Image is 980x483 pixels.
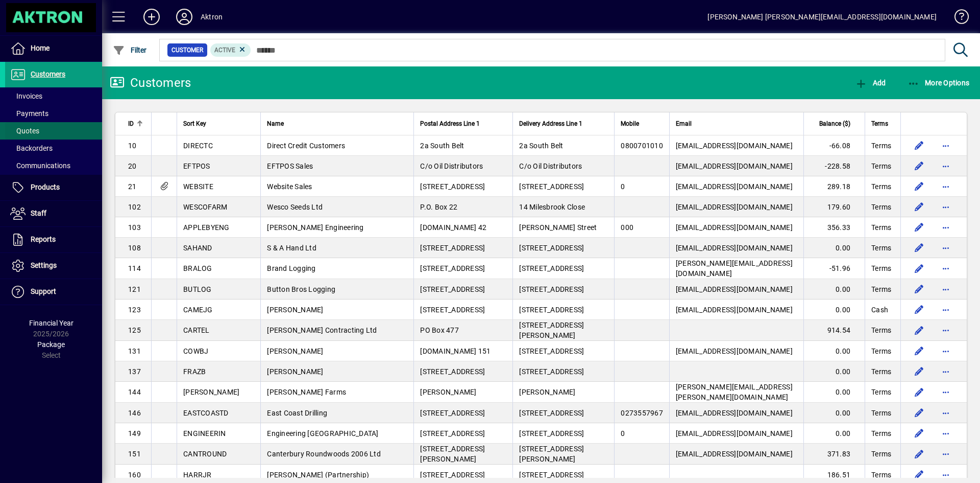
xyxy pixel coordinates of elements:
button: More options [938,384,954,400]
span: Postal Address Line 1 [420,118,480,129]
span: [PERSON_NAME] [267,347,323,355]
span: [PERSON_NAME] Engineering [267,223,363,232]
button: Edit [911,302,927,318]
span: [STREET_ADDRESS] [519,264,584,272]
button: Edit [911,322,927,338]
span: Customers [31,70,65,78]
a: Communications [5,157,102,174]
span: Reports [31,235,56,243]
button: Edit [911,199,927,215]
button: More options [938,158,954,174]
span: 0 [621,429,625,438]
span: Active [214,47,235,54]
span: Mobile [621,118,639,129]
span: 0800701010 [621,142,663,150]
button: Edit [911,384,927,400]
span: Terms [871,325,891,335]
button: Edit [911,425,927,442]
a: Staff [5,201,102,226]
button: Edit [911,467,927,483]
button: Edit [911,446,927,462]
button: Edit [911,219,927,236]
button: More options [938,260,954,277]
button: More Options [905,74,972,92]
span: [PERSON_NAME][EMAIL_ADDRESS][PERSON_NAME][DOMAIN_NAME] [676,383,793,401]
span: Products [31,183,60,191]
span: [STREET_ADDRESS][PERSON_NAME] [519,445,584,463]
div: Email [676,118,797,129]
span: East Coast Drilling [267,409,327,417]
span: Terms [871,161,891,171]
span: CAMEJG [183,306,213,314]
button: Filter [110,41,150,59]
button: More options [938,302,954,318]
span: 146 [128,409,141,417]
span: [STREET_ADDRESS] [420,471,485,479]
span: Brand Logging [267,264,315,272]
td: 0.00 [803,382,865,403]
span: 2a South Belt [420,142,464,150]
button: More options [938,405,954,421]
span: Filter [113,46,147,54]
span: Terms [871,202,891,212]
a: Backorders [5,140,102,157]
button: More options [938,178,954,195]
span: [EMAIL_ADDRESS][DOMAIN_NAME] [676,162,793,170]
span: 160 [128,471,141,479]
span: P.O. Box 22 [420,203,457,211]
span: Wesco Seeds Ltd [267,203,323,211]
span: Engineering [GEOGRAPHIC_DATA] [267,429,378,438]
span: Terms [871,449,891,459]
td: 179.60 [803,197,865,217]
span: [PERSON_NAME] [183,388,239,396]
span: [STREET_ADDRESS] [420,264,485,272]
span: Terms [871,470,891,480]
button: Add [135,8,168,26]
span: [EMAIL_ADDRESS][DOMAIN_NAME] [676,142,793,150]
span: 144 [128,388,141,396]
span: 0273557967 [621,409,663,417]
a: Home [5,36,102,61]
span: Sort Key [183,118,206,129]
span: 149 [128,429,141,438]
span: 21 [128,182,137,191]
td: 0.00 [803,403,865,423]
span: [STREET_ADDRESS] [420,285,485,293]
span: Home [31,44,50,52]
span: [STREET_ADDRESS] [519,409,584,417]
span: [STREET_ADDRESS] [519,182,584,191]
span: HARRJR [183,471,212,479]
span: [STREET_ADDRESS] [420,182,485,191]
span: Name [267,118,284,129]
td: 0.00 [803,341,865,361]
span: ID [128,118,134,129]
button: More options [938,363,954,380]
span: Terms [871,387,891,397]
span: 123 [128,306,141,314]
span: [STREET_ADDRESS] [420,367,485,376]
span: Website Sales [267,182,312,191]
span: PO Box 477 [420,326,459,334]
button: More options [938,137,954,154]
span: 000 [621,223,633,232]
button: More options [938,446,954,462]
span: Terms [871,118,888,129]
span: Settings [31,261,57,269]
td: -66.08 [803,135,865,156]
span: 20 [128,162,137,170]
button: Add [852,74,888,92]
span: C/o Oil Distributors [420,162,483,170]
a: Knowledge Base [947,2,967,35]
span: [STREET_ADDRESS] [519,347,584,355]
span: [PERSON_NAME] Contracting Ltd [267,326,377,334]
span: [EMAIL_ADDRESS][DOMAIN_NAME] [676,429,793,438]
span: Terms [871,222,891,233]
span: 108 [128,244,141,252]
a: Quotes [5,122,102,140]
span: [STREET_ADDRESS] [519,367,584,376]
div: Aktron [201,9,223,25]
div: Mobile [621,118,663,129]
button: More options [938,467,954,483]
div: ID [128,118,145,129]
span: [PERSON_NAME] (Partnership) [267,471,369,479]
